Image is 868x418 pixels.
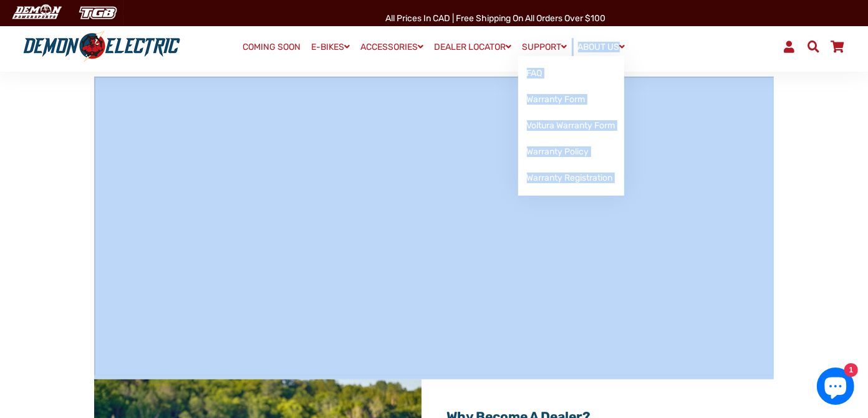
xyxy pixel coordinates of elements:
[307,38,355,56] a: E-BIKES
[357,38,428,56] a: ACCESSORIES
[574,38,630,56] a: ABOUT US
[430,38,516,56] a: DEALER LOCATOR
[239,39,306,56] a: COMING SOON
[518,87,624,113] a: Warranty Form
[813,368,858,408] inbox-online-store-chat: Shopify online store chat
[72,2,123,23] img: TGB Canada
[518,165,624,191] a: Warranty Registration
[518,139,624,165] a: Warranty Policy
[518,38,572,56] a: SUPPORT
[19,31,185,63] img: Demon Electric logo
[518,113,624,139] a: Voltura Warranty Form
[6,2,66,23] img: Demon Electric
[518,60,624,87] a: FAQ
[385,13,605,24] span: All Prices in CAD | Free shipping on all orders over $100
